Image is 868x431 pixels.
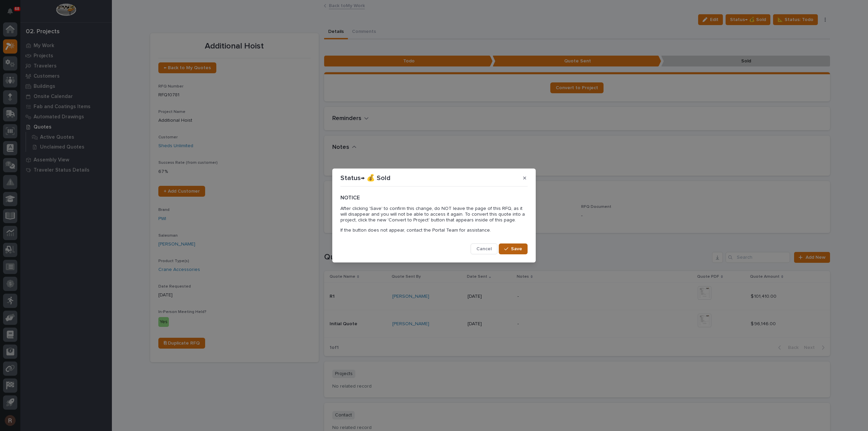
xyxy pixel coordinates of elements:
[511,246,522,252] span: Save
[340,195,528,201] h2: NOTICE
[471,243,497,254] button: Cancel
[340,228,528,233] p: If the button does not appear, contact the Portal Team for assistance.
[340,206,528,223] p: After clicking 'Save' to confirm this change, do NOT leave the page of this RFQ, as it will disap...
[340,174,391,182] p: Status→ 💰 Sold
[476,246,492,252] span: Cancel
[499,243,528,254] button: Save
